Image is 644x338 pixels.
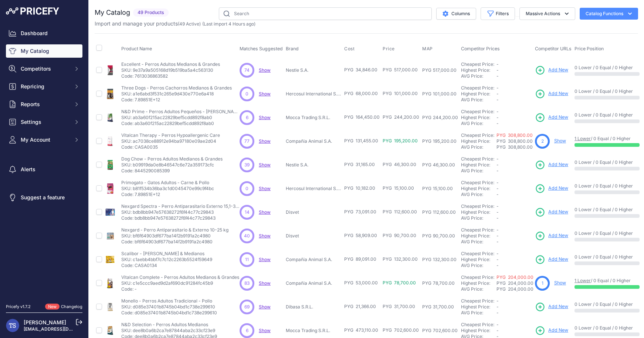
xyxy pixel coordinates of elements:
span: Add New [548,114,568,121]
span: - [496,209,499,215]
div: PYG [422,186,431,192]
span: PYG 53,000.00 [344,280,378,285]
p: 0 Lower / 0 Equal / 0 Higher [574,230,640,236]
a: Show [259,233,271,239]
a: 49 Active [179,21,199,27]
a: Dashboard [6,27,82,40]
span: Add New [548,256,568,263]
span: - [496,304,499,310]
span: - [496,85,499,91]
a: Show [259,91,271,97]
span: Repricing [21,83,69,90]
p: Code: - [121,286,239,292]
p: Mocca Trading S.R.L. [286,115,341,121]
p: SKU: ab3a60f215ac22829bef5cdd892f8ab0 [121,115,240,121]
span: 83 [244,280,250,287]
span: Show [259,280,271,286]
p: Hercosul International S.R.L. [286,91,341,97]
div: PYG 204,000.00 [496,286,532,292]
p: SKU: 9e37a9a505168d19b519ba5a4c563130 [121,67,220,73]
div: 244,200.00 [431,115,458,121]
p: Code: CASA0035 [121,144,220,150]
span: PYG 517,000.00 [383,67,418,72]
p: SKU: a1e6abd3f531c265e9d430e770e6a418 [121,91,232,97]
span: PYG 73,091.00 [344,209,376,214]
div: Highest Price: [461,186,496,192]
p: / 0 Equal / 0 Higher [574,278,640,284]
div: 46,300.00 [431,162,455,168]
span: Add New [548,161,568,168]
span: - [496,322,499,327]
p: N&D Prime - Perros Adultos Pequeños - [PERSON_NAME] [121,109,240,115]
span: - [496,115,499,120]
button: Settings [6,115,82,129]
div: Highest Price: [461,138,496,144]
span: - [496,233,499,239]
button: Catalog Functions [580,8,638,20]
button: Repricing [6,80,82,93]
p: SKU: bf6f64903df677ba14f2b9191a2c4980 [121,233,228,239]
span: Add New [548,303,568,310]
div: Highest Price: [461,328,496,334]
a: Show [554,138,566,143]
div: AVG Price: [461,286,496,292]
p: Code: 7.89851E+12 [121,97,232,103]
a: PYG 308,800.00 [496,132,533,138]
p: Three Dogs - Perros Cachorros Medianos & Grandes [121,85,232,91]
button: Filters [481,7,515,20]
a: Cheapest Price: [461,180,494,185]
p: Nestle S.A. [286,67,341,73]
a: Cheapest Price: [461,322,494,327]
p: 0 Lower / 0 Equal / 0 Higher [574,207,640,213]
span: Add New [548,90,568,97]
a: Add New [535,89,568,99]
p: Code: 7613036863582 [121,73,220,79]
div: AVG Price: [461,168,496,174]
p: 0 Lower / 0 Equal / 0 Higher [574,325,640,331]
div: 90,700.00 [431,233,455,239]
a: Cheapest Price: [461,251,494,256]
span: - [496,180,499,185]
p: 0 Lower / 0 Equal / 0 Higher [574,159,640,165]
span: - [496,186,499,191]
a: Changelog [61,304,82,309]
a: Add New [535,231,568,241]
a: Cheapest Price: [461,132,494,138]
a: Show [259,67,271,73]
button: Columns [436,8,476,20]
nav: Sidebar [6,27,82,295]
span: - [496,251,499,256]
div: PYG [422,91,431,97]
div: 132,300.00 [431,257,457,263]
span: - [496,91,499,97]
span: 2 [541,138,544,145]
span: 74 [244,67,250,74]
p: Vitalcan Complete - Perros Adultos Medianos & Grandes [121,274,239,280]
p: Dibasa S.R.L. [286,304,341,310]
span: - [496,109,499,114]
div: PYG [422,233,431,239]
span: - [496,156,499,162]
div: 517,000.00 [431,67,457,73]
button: My Account [6,133,82,146]
div: AVG Price: [461,215,496,221]
a: Cheapest Price: [461,61,494,67]
p: Code: CASA0134 [121,263,212,268]
span: 77 [244,138,250,145]
p: Code: d085e37401b8745b04bd1c738e299610 [121,310,217,316]
span: PYG 90,700.00 [383,233,416,238]
span: - [496,203,499,209]
div: Highest Price: [461,280,496,286]
span: - [496,239,499,244]
span: PYG 31,165.00 [344,162,375,167]
div: PYG [422,304,431,310]
span: Product Name [121,46,152,51]
span: - [496,73,499,79]
div: 101,000.00 [431,91,457,97]
div: AVG Price: [461,144,496,150]
span: PYG 58,909.00 [344,233,377,238]
span: Show [259,257,271,262]
button: Price [383,46,396,52]
p: Nexgard - Perro Antiparasitario & Externo 10-25 kg [121,227,228,233]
